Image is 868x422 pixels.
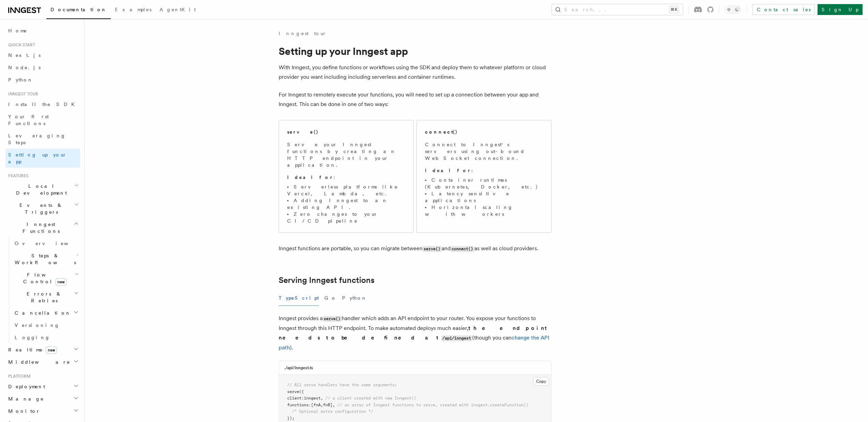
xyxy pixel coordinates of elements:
span: Inngest Functions [5,221,74,235]
span: Steps & Workflows [12,252,76,266]
span: ({ [299,389,304,394]
span: Install the SDK [8,102,79,107]
a: Examples [111,2,156,18]
span: Inngest tour [5,91,38,97]
span: functions [287,403,309,407]
h2: connect() [425,129,458,135]
button: Deployment [5,380,80,393]
button: Events & Triggers [5,199,80,218]
a: Versioning [12,319,80,331]
p: Inngest provides a handler which adds an API endpoint to your router. You expose your functions t... [279,314,551,352]
code: connect() [451,246,474,252]
button: Middleware [5,356,80,368]
span: Your first Functions [8,114,49,126]
span: }); [287,416,294,421]
button: Steps & Workflows [12,250,80,269]
span: Deployment [5,383,45,390]
a: connect()Connect to Inngest's servers using out-bound WebSocket connection.Ideal for:Container ru... [416,120,551,233]
a: serve()Serve your Inngest functions by creating an HTTP endpoint in your application.Ideal for:Se... [279,120,414,233]
span: Features [5,173,28,179]
a: Contact sales [752,4,815,15]
button: Realtimenew [5,344,80,356]
button: Local Development [5,180,80,199]
button: Search...⌘K [552,4,683,15]
span: /* Optional extra configuration */ [292,409,373,414]
p: Inngest functions are portable, so you can migrate between and as well as cloud providers. [279,244,551,254]
span: new [46,346,57,354]
span: Documentation [50,7,107,12]
a: Node.js [5,61,80,74]
li: Adding Inngest to an existing API. [287,197,405,211]
h2: serve() [287,129,319,135]
span: Leveraging Steps [8,133,66,145]
li: Zero changes to your CI/CD pipeline [287,211,405,224]
a: Logging [12,331,80,344]
button: Flow Controlnew [12,269,80,288]
span: Manage [5,395,44,402]
button: Cancellation [12,307,80,319]
li: Horizontal scaling with workers [425,204,543,217]
span: Monitor [5,408,40,415]
p: : [425,167,543,174]
a: Documentation [46,2,111,19]
span: client [287,396,301,401]
span: , [321,396,323,401]
span: Local Development [5,183,74,196]
button: Toggle dark mode [725,5,741,14]
span: Python [8,77,33,82]
li: Serverless platforms like Vercel, Lambda, etc. [287,183,405,197]
span: inngest [304,396,321,401]
span: Events & Triggers [5,202,74,215]
a: Home [5,25,80,37]
span: Errors & Retries [12,290,74,304]
span: // a client created with new Inngest() [325,396,416,401]
span: Flow Control [12,271,75,285]
span: , [321,403,323,407]
h3: ./api/inngest.ts [284,365,313,371]
button: TypeScript [279,290,319,306]
span: , [333,403,335,407]
span: Realtime [5,346,57,353]
span: Versioning [15,322,60,328]
button: Copy [533,377,549,386]
code: serve() [423,246,442,252]
div: Inngest Functions [5,237,80,344]
button: Manage [5,393,80,405]
span: new [55,278,67,286]
span: : [301,396,304,401]
a: Inngest tour [279,30,326,37]
button: Inngest Functions [5,218,80,237]
a: Your first Functions [5,110,80,130]
a: Setting up your app [5,149,80,168]
span: Next.js [8,52,41,58]
h1: Setting up your Inngest app [279,45,551,57]
p: Serve your Inngest functions by creating an HTTP endpoint in your application. [287,141,405,168]
kbd: ⌘K [669,6,679,13]
span: fnB] [323,403,333,407]
li: Latency sensitive applications [425,190,543,204]
a: AgentKit [156,2,200,18]
button: Go [324,290,337,306]
span: : [309,403,311,407]
button: Monitor [5,405,80,417]
strong: Ideal for [425,168,471,173]
p: : [287,174,405,181]
li: Container runtimes (Kubernetes, Docker, etc.) [425,177,543,190]
a: Overview [12,237,80,250]
a: Install the SDK [5,98,80,110]
span: Home [8,27,27,34]
span: [fnA [311,403,321,407]
span: Logging [15,335,50,340]
span: AgentKit [160,7,196,12]
a: Leveraging Steps [5,130,80,149]
span: Quick start [5,42,35,48]
span: Node.js [8,65,41,70]
code: serve() [323,316,342,322]
button: Errors & Retries [12,288,80,307]
a: Python [5,74,80,86]
a: Sign Up [818,4,863,15]
span: Setting up your app [8,152,67,164]
span: Examples [115,7,151,12]
p: With Inngest, you define functions or workflows using the SDK and deploy them to whatever platfor... [279,63,551,82]
span: // All serve handlers have the same arguments: [287,382,397,387]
